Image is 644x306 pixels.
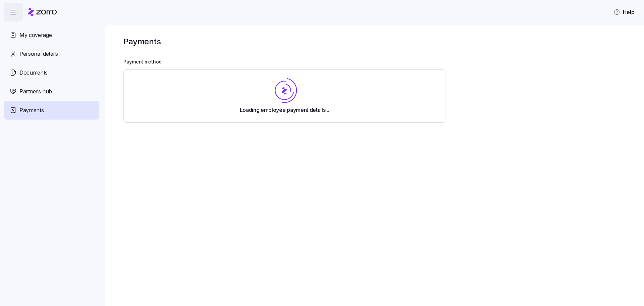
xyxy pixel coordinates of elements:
a: Personal details [4,44,99,63]
a: Documents [4,63,99,82]
span: Help [613,8,635,16]
h2: Payment method [123,59,635,65]
span: Loading employee payment details... [240,106,329,114]
a: Partners hub [4,82,99,101]
span: My coverage [19,31,52,39]
span: Payments [19,106,44,115]
span: Partners hub [19,87,52,96]
a: Payments [4,101,99,120]
span: Personal details [19,50,58,58]
h1: Payments [123,36,161,47]
button: Help [608,5,640,19]
span: Documents [19,69,48,77]
a: My coverage [4,26,99,44]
